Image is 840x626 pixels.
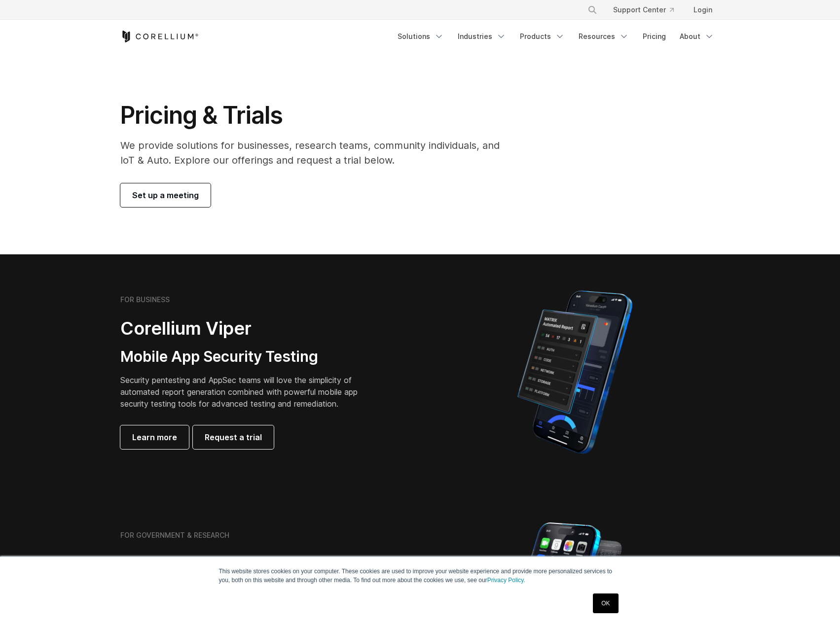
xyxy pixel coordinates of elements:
p: This website stores cookies on your computer. These cookies are used to improve your website expe... [219,567,621,585]
a: Set up a meeting [120,183,211,207]
a: Industries [452,28,512,45]
span: Set up a meeting [132,189,199,201]
a: Corellium Home [120,31,199,42]
p: Security pentesting and AppSec teams will love the simplicity of automated report generation comb... [120,374,373,410]
h2: Corellium Falcon [120,553,397,575]
a: OK [593,593,618,613]
a: Support Center [605,1,682,19]
button: Search [584,1,601,19]
div: Navigation Menu [576,1,720,19]
p: We provide solutions for businesses, research teams, community individuals, and IoT & Auto. Explo... [120,138,513,168]
a: Privacy Policy. [487,577,525,584]
a: Login [686,1,720,19]
h2: Corellium Viper [120,317,373,340]
span: Learn more [132,431,177,443]
span: Request a trial [205,431,262,443]
div: Navigation Menu [392,28,720,45]
a: Solutions [392,28,450,45]
a: Pricing [637,28,672,45]
a: Products [514,28,571,45]
h1: Pricing & Trials [120,101,513,130]
h3: Mobile App Security Testing [120,348,373,366]
img: Corellium MATRIX automated report on iPhone showing app vulnerability test results across securit... [501,286,649,458]
h6: FOR GOVERNMENT & RESEARCH [120,531,229,540]
a: Request a trial [193,425,274,449]
a: Learn more [120,425,189,449]
h6: FOR BUSINESS [120,295,170,304]
a: Resources [573,28,635,45]
a: About [674,28,720,45]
